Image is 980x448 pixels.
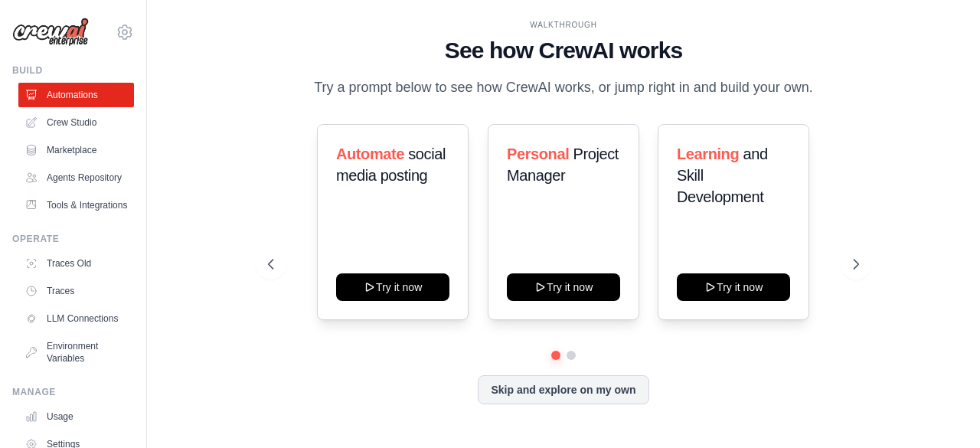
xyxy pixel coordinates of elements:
[18,251,134,276] a: Traces Old
[18,306,134,331] a: LLM Connections
[18,193,134,217] a: Tools & Integrations
[18,110,134,135] a: Crew Studio
[336,146,446,184] span: social media posting
[677,146,739,162] span: Learning
[306,77,821,99] p: Try a prompt below to see how CrewAI works, or jump right in and build your own.
[507,146,569,162] span: Personal
[18,404,134,429] a: Usage
[507,273,620,301] button: Try it now
[903,374,980,448] iframe: Chat Widget
[18,165,134,190] a: Agents Repository
[12,233,134,245] div: Operate
[18,138,134,162] a: Marketplace
[478,375,648,404] button: Skip and explore on my own
[12,64,134,77] div: Build
[268,37,858,64] h1: See how CrewAI works
[336,146,404,162] span: Automate
[268,19,858,31] div: WALKTHROUGH
[18,334,134,371] a: Environment Variables
[507,146,619,184] span: Project Manager
[677,146,768,205] span: and Skill Development
[677,273,790,301] button: Try it now
[18,83,134,107] a: Automations
[18,279,134,303] a: Traces
[12,18,89,47] img: Logo
[336,273,449,301] button: Try it now
[12,386,134,398] div: Manage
